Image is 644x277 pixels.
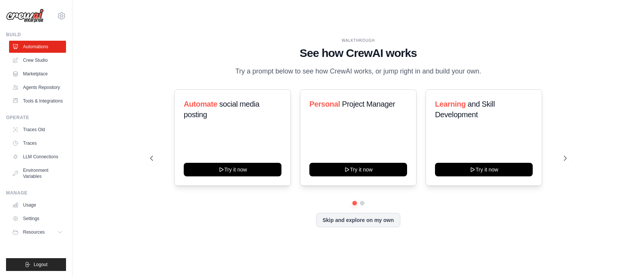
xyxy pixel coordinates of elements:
button: Try it now [184,163,281,176]
img: Logo [6,9,44,23]
span: Learning [435,100,466,108]
span: Logout [34,262,48,268]
div: Build [6,32,66,38]
button: Resources [9,226,66,238]
div: Manage [6,190,66,196]
button: Try it now [435,163,533,176]
a: LLM Connections [9,151,66,163]
a: Tools & Integrations [9,95,66,107]
span: social media posting [184,100,260,119]
a: Usage [9,199,66,211]
a: Settings [9,213,66,225]
button: Skip and explore on my own [316,213,400,227]
a: Agents Repository [9,81,66,93]
div: WALKTHROUGH [150,38,567,43]
h1: See how CrewAI works [150,46,567,60]
a: Crew Studio [9,54,66,66]
a: Environment Variables [9,164,66,182]
a: Traces [9,137,66,149]
span: Resources [23,229,45,235]
span: Project Manager [342,100,395,108]
span: Automate [184,100,217,108]
span: Personal [309,100,340,108]
div: Operate [6,115,66,121]
a: Traces Old [9,124,66,136]
span: and Skill Development [435,100,495,119]
button: Logout [6,258,66,271]
a: Marketplace [9,68,66,80]
p: Try a prompt below to see how CrewAI works, or jump right in and build your own. [232,66,485,77]
button: Try it now [309,163,407,176]
a: Automations [9,41,66,53]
